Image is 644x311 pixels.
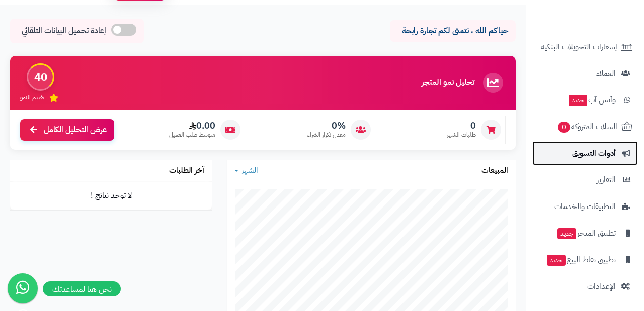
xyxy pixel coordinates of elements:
span: إعادة تحميل البيانات التلقائي [22,25,106,37]
span: معدل تكرار الشراء [307,131,346,139]
span: إشعارات التحويلات البنكية [541,40,617,54]
span: التطبيقات والخدمات [554,199,616,214]
span: الشهر [242,164,258,176]
a: تطبيق نقاط البيعجديد [532,248,638,272]
span: أدوات التسويق [572,146,616,160]
a: الإعدادات [532,274,638,298]
span: 0.00 [169,120,215,131]
img: logo-2.png [576,8,634,29]
span: السلات المتروكة [557,120,617,134]
h3: تحليل نمو المتجر [422,78,474,87]
p: حياكم الله ، نتمنى لكم تجارة رابحة [397,25,508,37]
span: 0% [307,120,346,131]
span: طلبات الشهر [447,131,476,139]
span: تقييم النمو [20,93,44,102]
a: الشهر [234,165,258,176]
span: وآتس آب [568,93,616,107]
a: تطبيق المتجرجديد [532,221,638,245]
span: جديد [569,95,587,106]
a: عرض التحليل الكامل [20,119,114,141]
a: التقارير [532,168,638,192]
span: العملاء [596,66,616,80]
span: جديد [557,228,576,239]
a: السلات المتروكة0 [532,115,638,139]
a: العملاء [532,61,638,85]
a: إشعارات التحويلات البنكية [532,35,638,59]
td: لا توجد نتائج ! [10,182,212,210]
a: وآتس آبجديد [532,88,638,112]
span: 0 [557,121,571,133]
span: جديد [547,255,566,266]
span: 0 [447,120,476,131]
a: التطبيقات والخدمات [532,194,638,219]
span: تطبيق المتجر [556,226,616,240]
span: متوسط طلب العميل [169,131,215,139]
span: عرض التحليل الكامل [44,124,107,136]
h3: المبيعات [481,166,508,175]
a: أدوات التسويق [532,141,638,165]
span: الإعدادات [587,279,616,293]
span: التقارير [597,173,616,187]
h3: آخر الطلبات [169,166,204,175]
span: تطبيق نقاط البيع [546,253,616,267]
